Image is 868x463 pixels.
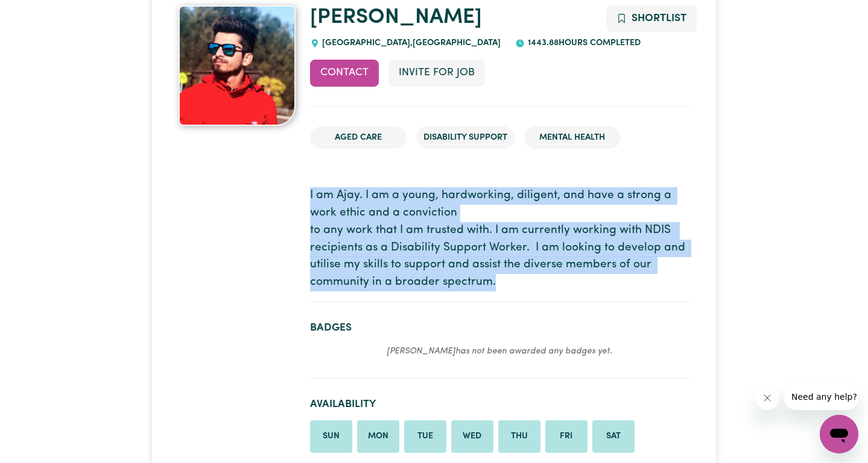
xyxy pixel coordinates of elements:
li: Available on Thursday [498,420,540,453]
li: Available on Saturday [592,420,635,453]
iframe: Message from company [784,384,858,410]
p: I am Ajay. I am a young, hardworking, diligent, and have a strong a work ethic and a conviction t... [310,187,689,291]
li: Aged Care [310,126,407,149]
li: Available on Wednesday [451,420,493,453]
li: Mental Health [524,126,621,149]
span: [GEOGRAPHIC_DATA] , [GEOGRAPHIC_DATA] [320,39,501,48]
em: [PERSON_NAME] has not been awarded any badges yet. [387,347,612,356]
li: Available on Monday [357,420,399,453]
iframe: Close message [755,386,779,410]
span: 1443.88 hours completed [525,39,641,48]
li: Available on Sunday [310,420,352,453]
li: Disability Support [416,126,515,149]
iframe: Button to launch messaging window [820,415,858,453]
a: Ajaya's profile picture' [179,5,296,126]
h2: Availability [310,398,689,411]
button: Add to shortlist [606,5,697,32]
button: Contact [310,60,379,86]
li: Available on Friday [545,420,588,453]
button: Invite for Job [388,60,485,86]
li: Available on Tuesday [404,420,446,453]
a: [PERSON_NAME] [310,7,482,28]
img: Ajaya [179,5,296,126]
h2: Badges [310,322,689,334]
span: Shortlist [632,13,686,23]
